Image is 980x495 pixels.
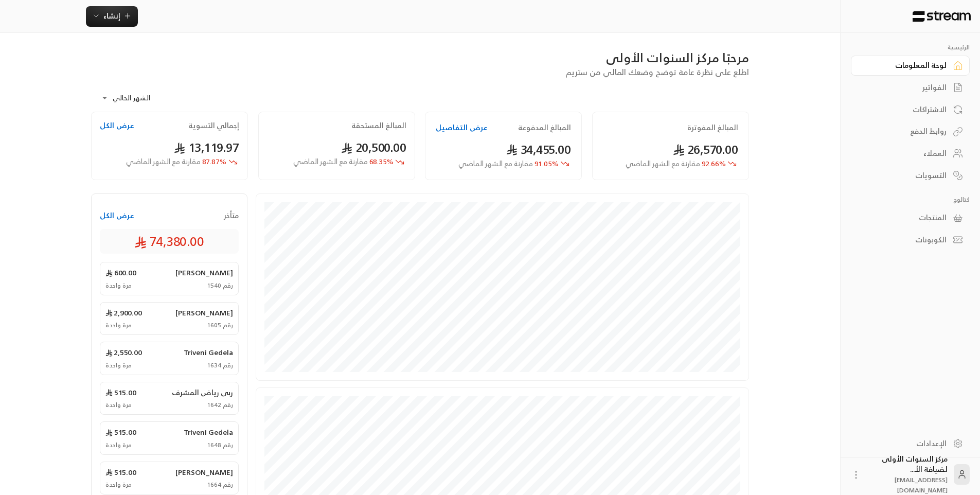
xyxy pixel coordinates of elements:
span: 68.35 % [293,156,394,167]
span: 13,119.97 [174,137,239,158]
span: رقم 1664 [207,481,233,489]
div: مرحبًا مركز السنوات الأولى [91,49,749,66]
div: الاشتراكات [864,104,947,115]
button: إنشاء [86,6,138,27]
p: كتالوج [851,196,970,204]
span: [PERSON_NAME] [175,308,233,318]
a: لوحة المعلومات [851,56,970,76]
span: مرة واحدة [105,281,132,290]
p: الرئيسية [851,43,970,51]
a: التسويات [851,165,970,185]
div: العملاء [864,148,947,158]
div: روابط الدفع [864,126,947,136]
span: رقم 1634 [207,361,233,369]
span: رقم 1648 [207,441,233,449]
span: 92.66 % [626,158,726,169]
span: متأخر [224,210,239,221]
a: المنتجات [851,208,970,228]
a: الفواتير [851,78,970,98]
span: مقارنة مع الشهر الماضي [626,157,700,170]
h2: المبالغ المستحقة [351,120,406,131]
span: إنشاء [103,9,120,22]
span: مرة واحدة [105,401,132,409]
span: مرة واحدة [105,361,132,369]
span: مرة واحدة [105,321,132,329]
span: ربى رياض المشرف [172,387,233,398]
span: مقارنة مع الشهر الماضي [293,155,368,168]
span: 515.00 [105,427,136,437]
div: المنتجات [864,213,947,223]
span: 600.00 [105,268,136,278]
span: مرة واحدة [105,441,132,449]
div: لوحة المعلومات [864,60,947,70]
img: Logo [912,11,972,22]
a: الإعدادات [851,433,970,453]
button: عرض الكل [100,120,134,131]
a: الاشتراكات [851,99,970,119]
span: 34,455.00 [506,139,572,160]
span: مقارنة مع الشهر الماضي [458,157,533,170]
button: عرض الكل [100,210,134,221]
span: مقارنة مع الشهر الماضي [126,155,201,168]
span: رقم 1540 [207,281,233,290]
div: الإعدادات [864,438,947,449]
span: 74,380.00 [134,233,204,250]
span: 515.00 [105,387,136,398]
h2: المبالغ المدفوعة [518,122,571,133]
span: [PERSON_NAME] [175,467,233,478]
span: 2,900.00 [105,308,142,318]
a: الكوبونات [851,230,970,250]
span: 515.00 [105,467,136,478]
div: الكوبونات [864,235,947,245]
span: رقم 1642 [207,401,233,409]
span: 91.05 % [458,158,559,169]
span: اطلع على نظرة عامة توضح وضعك المالي من ستريم [565,65,749,79]
span: 2,550.00 [105,347,142,358]
a: روابط الدفع [851,121,970,142]
h2: إجمالي التسوية [188,120,239,131]
div: الشهر الحالي [96,85,173,112]
span: Triveni Gedela [184,347,233,358]
span: [PERSON_NAME] [175,268,233,278]
span: 20,500.00 [341,137,406,158]
h2: المبالغ المفوترة [687,122,738,133]
span: رقم 1605 [207,321,233,329]
span: 26,570.00 [673,139,738,160]
div: الفواتير [864,82,947,93]
a: العملاء [851,144,970,164]
div: التسويات [864,170,947,181]
span: مرة واحدة [105,481,132,489]
span: 87.87 % [126,156,226,167]
span: Triveni Gedela [184,427,233,437]
div: مركز السنوات الأولى لضيافة الأ... [867,454,948,495]
button: عرض التفاصيل [436,122,488,133]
